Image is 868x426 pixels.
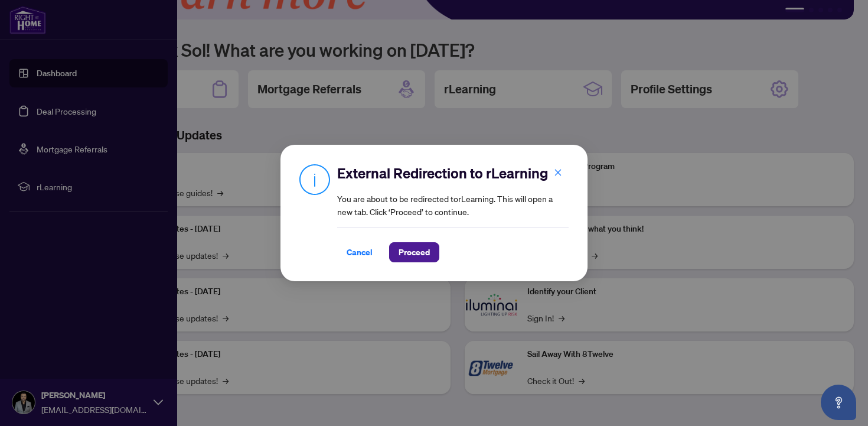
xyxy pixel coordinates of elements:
span: close [554,168,562,177]
button: Cancel [337,242,382,262]
button: Open asap [821,385,856,420]
img: Info Icon [299,164,330,195]
div: You are about to be redirected to rLearning . This will open a new tab. Click ‘Proceed’ to continue. [337,164,569,262]
h2: External Redirection to rLearning [337,164,569,183]
span: Cancel [347,243,373,262]
span: Proceed [399,243,430,262]
button: Proceed [389,242,439,262]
